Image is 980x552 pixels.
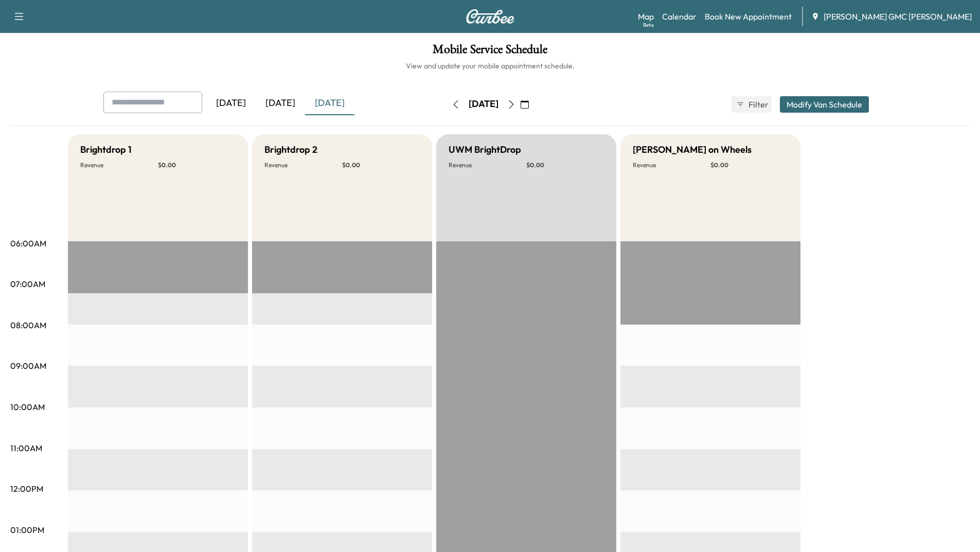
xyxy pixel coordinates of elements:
[256,92,305,115] div: [DATE]
[80,161,158,169] p: Revenue
[264,161,342,169] p: Revenue
[449,143,521,157] h5: UWM BrightDrop
[633,143,752,157] h5: [PERSON_NAME] on Wheels
[10,401,45,413] p: 10:00AM
[10,278,45,290] p: 07:00AM
[206,92,256,115] div: [DATE]
[705,10,792,23] a: Book New Appointment
[662,10,697,23] a: Calendar
[526,161,604,169] p: $ 0.00
[643,21,654,29] div: Beta
[732,96,772,113] button: Filter
[469,98,498,111] div: [DATE]
[10,442,42,454] p: 11:00AM
[10,524,44,536] p: 01:00PM
[342,161,420,169] p: $ 0.00
[780,96,869,113] button: Modify Van Schedule
[10,61,970,71] h6: View and update your mobile appointment schedule.
[466,9,515,24] img: Curbee Logo
[449,161,526,169] p: Revenue
[10,360,46,372] p: 09:00AM
[710,161,788,169] p: $ 0.00
[10,237,46,250] p: 06:00AM
[638,10,654,23] a: MapBeta
[824,10,972,23] span: [PERSON_NAME] GMC [PERSON_NAME]
[749,98,767,111] span: Filter
[80,143,132,157] h5: Brightdrop 1
[264,143,317,157] h5: Brightdrop 2
[10,483,43,495] p: 12:00PM
[10,43,970,61] h1: Mobile Service Schedule
[305,92,354,115] div: [DATE]
[633,161,710,169] p: Revenue
[158,161,236,169] p: $ 0.00
[10,319,46,331] p: 08:00AM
